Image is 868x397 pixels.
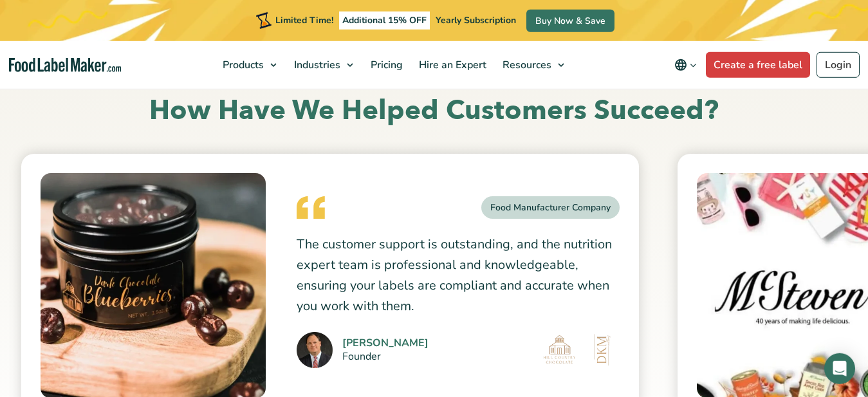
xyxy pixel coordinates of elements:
[290,58,342,72] span: Industries
[9,58,122,73] a: Food Label Maker homepage
[415,58,488,72] span: Hire an Expert
[339,12,430,30] span: Additional 15% OFF
[342,338,429,348] cite: [PERSON_NAME]
[215,41,283,89] a: Products
[526,10,614,32] a: Buy Now & Save
[411,41,492,89] a: Hire an Expert
[342,351,429,362] small: Founder
[436,14,516,26] span: Yearly Subscription
[706,52,810,78] a: Create a free label
[297,234,620,317] p: The customer support is outstanding, and the nutrition expert team is professional and knowledgea...
[824,353,855,384] div: Open Intercom Messenger
[495,41,571,89] a: Resources
[481,196,620,219] div: Food Manufacturer Company
[275,14,333,26] span: Limited Time!
[45,93,824,129] h2: How Have We Helped Customers Succeed?
[499,58,553,72] span: Resources
[817,52,860,78] a: Login
[219,58,265,72] span: Products
[363,41,408,89] a: Pricing
[665,52,706,78] button: Change language
[286,41,360,89] a: Industries
[367,58,404,72] span: Pricing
